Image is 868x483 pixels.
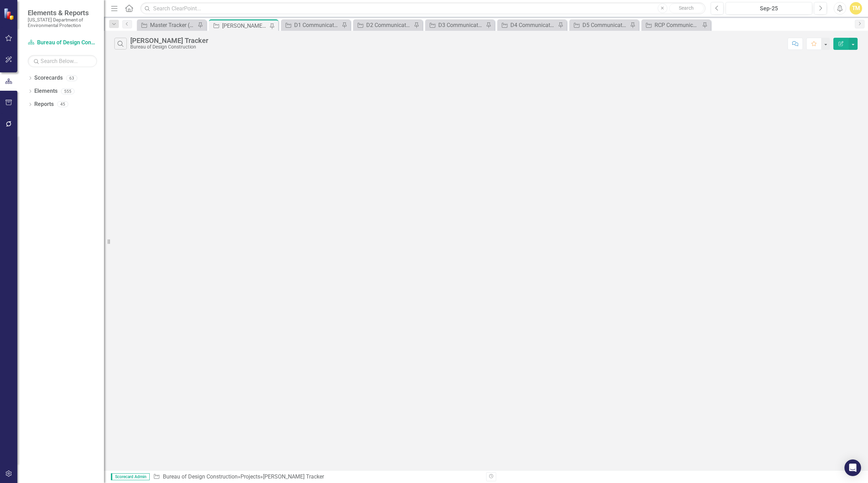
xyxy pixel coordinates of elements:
a: D2 Communications Tracker [355,21,412,29]
div: Master Tracker (External) [150,21,196,29]
a: RCP Communications Tracker [643,21,700,29]
a: D1 Communications Tracker [283,21,340,29]
div: 555 [61,88,74,94]
span: Search [679,5,694,11]
div: Open Intercom Messenger [844,459,861,476]
div: » » [153,473,481,481]
button: Sep-25 [726,2,813,15]
button: TM [850,2,862,15]
div: RCP Communications Tracker [655,21,700,29]
div: D3 Communications Tracker [438,21,484,29]
a: Bureau of Design Construction [163,473,238,480]
div: D2 Communications Tracker [366,21,412,29]
small: [US_STATE] Department of Environmental Protection [28,17,97,28]
div: [PERSON_NAME] Tracker [222,21,268,30]
div: 63 [66,75,77,81]
a: D4 Communications Tracker [499,21,556,29]
button: Search [669,3,704,13]
div: 45 [57,101,68,107]
input: Search ClearPoint... [140,2,705,15]
div: D5 Communications Tracker [582,21,628,29]
span: Elements & Reports [28,9,97,17]
input: Search Below... [28,55,97,67]
div: [PERSON_NAME] Tracker [130,37,208,44]
img: ClearPoint Strategy [3,8,16,20]
div: D1 Communications Tracker [294,21,340,29]
div: Sep-25 [728,5,810,13]
div: [PERSON_NAME] Tracker [263,473,324,480]
a: Bureau of Design Construction [28,39,97,47]
a: Master Tracker (External) [139,21,196,29]
div: Bureau of Design Construction [130,44,208,50]
a: D3 Communications Tracker [427,21,484,29]
a: Reports [34,100,54,108]
a: Projects [240,473,260,480]
div: D4 Communications Tracker [510,21,556,29]
a: Scorecards [34,74,63,82]
a: D5 Communications Tracker [571,21,628,29]
a: Elements [34,87,58,95]
span: Scorecard Admin [111,473,150,480]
